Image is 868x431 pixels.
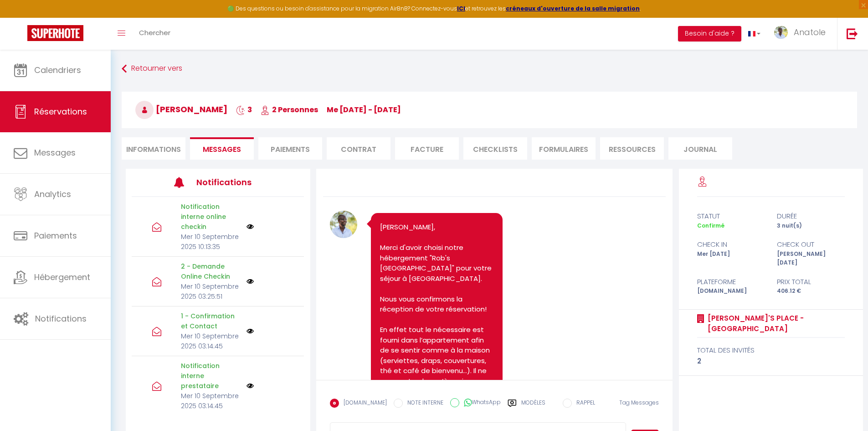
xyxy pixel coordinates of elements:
[7,4,35,31] button: Ouvrir le widget de chat LiveChat
[34,106,87,117] span: Réservations
[122,137,185,160] li: Informations
[704,313,845,334] a: [PERSON_NAME]'s Place - [GEOGRAPHIC_DATA]
[847,28,858,39] img: logout
[236,104,252,115] span: 3
[697,345,845,356] div: total des invités
[771,250,851,267] div: [PERSON_NAME] [DATE]
[697,222,724,229] span: Confirmé
[203,144,241,155] span: Messages
[521,399,545,415] label: Modèles
[139,28,170,37] span: Chercher
[463,137,527,160] li: CHECKLISTS
[181,331,241,351] p: Mer 10 Septembre 2025 03:14:45
[691,211,771,222] div: statut
[122,61,857,77] a: Retourner vers
[247,327,254,335] img: NO IMAGE
[380,222,493,397] p: [PERSON_NAME], Merci d'avoir choisi notre hébergement "Rob's [GEOGRAPHIC_DATA]" pour votre séjour...
[181,202,241,232] p: Notification interne online checkin
[691,276,771,287] div: Plateforme
[196,172,268,192] h3: Notifications
[572,399,595,409] label: RAPPEL
[258,137,322,160] li: Paiements
[34,230,77,241] span: Paiements
[247,223,254,230] img: NO IMAGE
[261,104,318,115] span: 2 Personnes
[691,250,771,267] div: Mer [DATE]
[327,137,390,160] li: Contrat
[532,137,596,160] li: FORMULAIRES
[247,382,254,389] img: NO IMAGE
[339,399,387,409] label: [DOMAIN_NAME]
[668,137,732,160] li: Journal
[181,361,241,391] p: Notification interne prestataire
[34,64,81,76] span: Calendriers
[35,313,87,324] span: Notifications
[457,5,465,12] a: ICI
[767,18,837,50] a: ... Anatole
[600,137,664,160] li: Ressources
[34,188,71,200] span: Analytics
[181,311,241,331] p: 1 - Confirmation et Contact
[691,287,771,296] div: [DOMAIN_NAME]
[330,211,357,238] img: 1624883242.jpg
[132,18,177,50] a: Chercher
[34,147,76,158] span: Messages
[771,222,851,230] div: 3 nuit(s)
[774,26,788,39] img: ...
[327,104,401,115] span: me [DATE] - [DATE]
[771,276,851,287] div: Prix total
[247,278,254,285] img: NO IMAGE
[135,104,227,115] span: [PERSON_NAME]
[27,25,83,41] img: Super Booking
[459,398,501,408] label: WhatsApp
[506,5,640,12] a: créneaux d'ouverture de la salle migration
[697,356,845,367] div: 2
[771,239,851,250] div: check out
[771,287,851,296] div: 406.12 €
[181,261,241,281] p: 2 - Demande Online Checkin
[181,281,241,301] p: Mer 10 Septembre 2025 03:25:51
[619,399,659,406] span: Tag Messages
[678,26,741,42] button: Besoin d'aide ?
[771,211,851,222] div: durée
[181,232,241,252] p: Mer 10 Septembre 2025 10:13:35
[34,271,90,283] span: Hébergement
[395,137,459,160] li: Facture
[403,399,443,409] label: NOTE INTERNE
[181,391,241,411] p: Mer 10 Septembre 2025 03:14:45
[794,26,826,38] span: Anatole
[691,239,771,250] div: check in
